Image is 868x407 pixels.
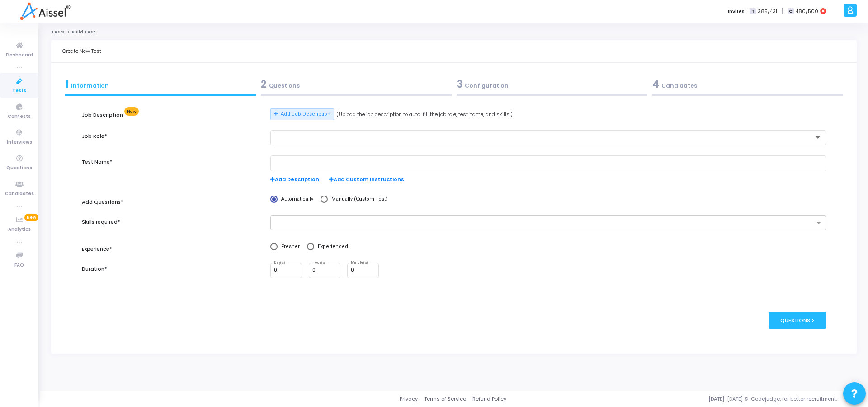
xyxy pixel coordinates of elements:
[6,51,33,59] span: Dashboard
[750,8,755,15] span: T
[457,77,647,92] div: Configuration
[51,29,65,35] a: Tests
[270,108,334,120] button: Add Job Description
[424,395,466,403] a: Terms of Service
[769,312,826,328] div: Questions >
[400,395,418,403] a: Privacy
[62,40,101,62] div: Create New Test
[14,262,24,269] span: FAQ
[270,176,319,183] span: Add Description
[82,158,113,166] label: Test Name*
[336,111,513,118] span: (Upload the job description to auto-fill the job role, test name, and skills.)
[5,190,34,198] span: Candidates
[6,164,32,172] span: Questions
[278,243,300,251] span: Fresher
[65,77,256,92] div: Information
[758,8,777,15] span: 385/431
[506,395,857,403] div: [DATE]-[DATE] © Codejudge, for better recruitment.
[51,29,857,35] nav: breadcrumb
[454,74,650,98] a: 3Configuration
[62,74,258,98] a: 1Information
[314,243,348,251] span: Experienced
[788,8,793,15] span: C
[20,2,70,20] img: logo
[82,198,123,206] label: Add Questions*
[261,77,267,91] span: 2
[258,74,454,98] a: 2Questions
[7,139,32,146] span: Interviews
[65,77,69,91] span: 1
[82,245,112,253] label: Experience*
[652,77,659,91] span: 4
[124,107,139,116] span: New
[82,132,107,140] label: Job Role*
[652,77,843,92] div: Candidates
[278,196,313,203] span: Automatically
[650,74,845,98] a: 4Candidates
[82,265,107,273] label: Duration*
[82,218,120,226] label: Skills required*
[457,77,462,91] span: 3
[24,214,38,221] span: New
[472,395,506,403] a: Refund Policy
[8,226,31,234] span: Analytics
[12,87,26,95] span: Tests
[281,111,330,118] span: Add Job Description
[261,77,452,92] div: Questions
[8,113,31,121] span: Contests
[728,8,746,15] label: Invites:
[82,111,139,119] label: Job Description
[72,29,95,35] span: Build Test
[782,6,783,16] span: |
[796,8,818,15] span: 480/500
[329,176,404,183] span: Add Custom Instructions
[328,196,387,203] span: Manually (Custom Test)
